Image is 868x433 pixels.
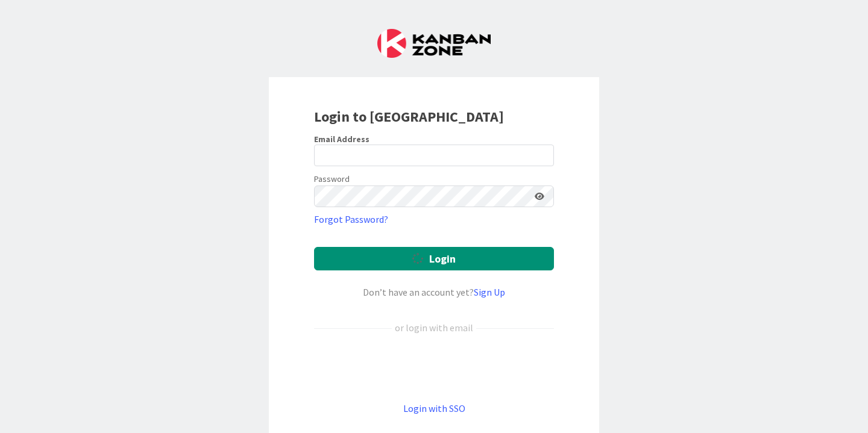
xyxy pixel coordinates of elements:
label: Email Address [314,134,370,145]
a: Sign Up [474,286,505,298]
b: Login to [GEOGRAPHIC_DATA] [314,107,504,126]
iframe: Sign in with Google Button [308,355,560,381]
a: Login with SSO [403,402,465,414]
label: Password [314,173,350,185]
div: Don’t have an account yet? [314,285,554,299]
div: or login with email [392,320,476,335]
img: Kanban Zone [377,29,491,58]
a: Forgot Password? [314,212,388,226]
button: Login [314,247,554,270]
